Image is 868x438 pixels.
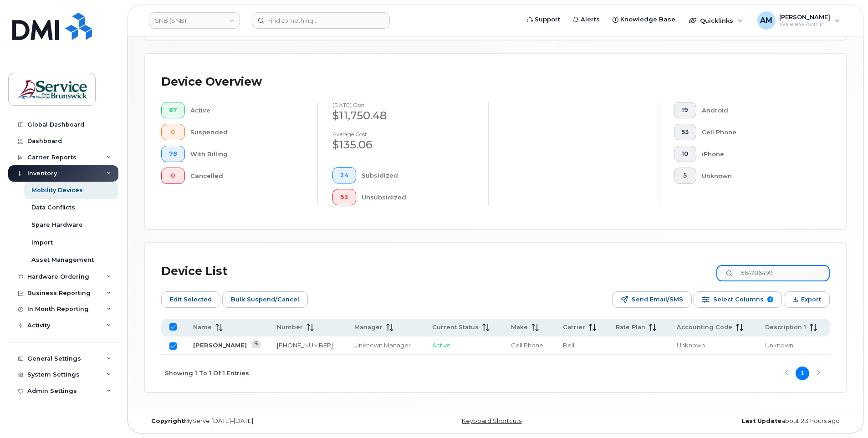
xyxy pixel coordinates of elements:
span: 10 [682,150,689,158]
button: 0 [161,124,185,140]
div: Device List [161,260,228,283]
span: Alerts [581,15,600,24]
span: Export [801,293,821,306]
span: 9 [767,296,773,302]
span: Wireless Admin [779,20,830,28]
span: Unknown [677,341,705,349]
button: 0 [161,168,185,184]
strong: Copyright [151,418,184,424]
span: Select Columns [713,293,764,306]
strong: Last Update [741,418,781,424]
div: Suspended [190,124,303,140]
span: Name [193,323,212,331]
a: [PHONE_NUMBER] [277,341,333,349]
button: Export [784,291,830,308]
span: Description 1 [765,323,806,331]
span: Quicklinks [700,17,733,24]
span: Number [277,323,303,331]
button: Page 1 [796,367,809,380]
button: 63 [332,189,356,205]
button: 53 [674,124,696,140]
span: Current Status [432,323,479,331]
a: Alerts [567,10,606,29]
button: Send Email/SMS [612,291,692,308]
span: Send Email/SMS [632,293,683,306]
span: 5 [682,172,689,179]
span: Carrier [563,323,585,331]
span: 24 [340,172,348,179]
span: 78 [169,150,177,158]
a: Knowledge Base [606,10,682,29]
button: 24 [332,167,356,183]
div: $135.06 [332,137,474,153]
span: [PERSON_NAME] [779,13,830,20]
button: 19 [674,102,696,118]
span: Support [535,15,560,24]
div: Device Overview [161,70,262,94]
input: Find something... [252,12,390,29]
span: Accounting Code [677,323,732,331]
div: Subsidized [362,167,474,183]
span: Knowledge Base [620,15,675,24]
h4: Average cost [332,131,474,137]
div: about 23 hours ago [613,418,847,425]
span: Manager [354,323,383,331]
div: Cell Phone [702,124,816,140]
button: Select Columns 9 [694,291,782,308]
div: Andrew Morris [751,11,846,30]
div: With Billing [190,146,303,162]
a: SNB (SNB) [149,12,240,29]
span: 87 [169,107,177,114]
button: 5 [674,168,696,184]
span: Edit Selected [170,293,212,306]
button: 10 [674,146,696,162]
span: Make [511,323,528,331]
span: Unknown [765,341,793,349]
div: Android [702,102,816,118]
span: Showing 1 To 1 Of 1 Entries [165,367,249,380]
div: Active [190,102,303,118]
span: Active [432,341,451,349]
a: Support [521,10,567,29]
div: Quicklinks [683,11,749,30]
div: Unsubsidized [362,189,474,205]
span: Cell Phone [511,341,543,349]
span: 63 [340,194,348,201]
div: Unknown [702,168,816,184]
span: 53 [682,128,689,136]
button: 78 [161,146,185,162]
span: 0 [169,128,177,136]
div: iPhone [702,146,816,162]
h4: [DATE] cost [332,102,474,108]
div: Cancelled [190,168,303,184]
span: 19 [682,107,689,114]
span: AM [760,15,772,26]
span: 0 [169,172,177,179]
a: Keyboard Shortcuts [462,418,521,424]
span: Rate Plan [616,323,645,331]
div: MyServe [DATE]–[DATE] [144,418,378,425]
a: [PERSON_NAME] [193,341,247,349]
div: $11,750.48 [332,108,474,123]
button: Bulk Suspend/Cancel [222,291,308,308]
span: Bell [563,341,574,349]
button: 87 [161,102,185,118]
span: Bulk Suspend/Cancel [231,293,299,306]
div: Unknown Manager [354,341,416,350]
a: View Last Bill [252,341,261,348]
button: Edit Selected [161,291,220,308]
input: Search Device List ... [716,265,830,281]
